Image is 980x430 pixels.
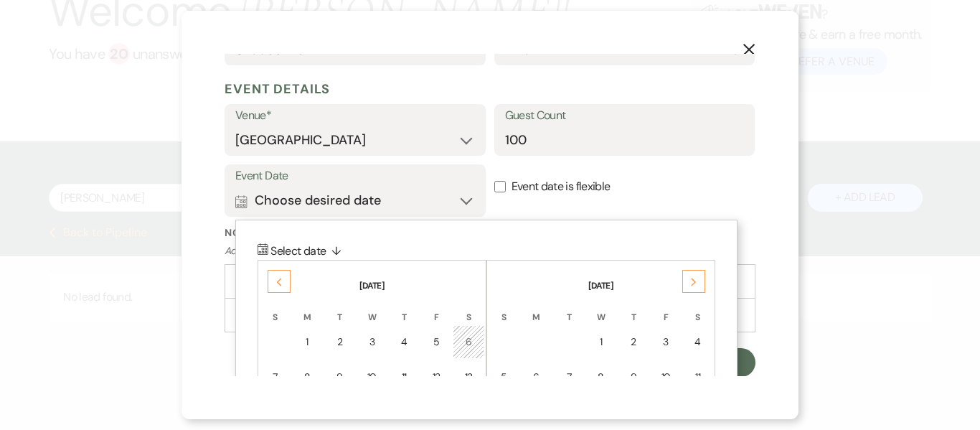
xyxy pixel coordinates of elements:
[301,335,314,350] div: 1
[692,335,704,350] div: 4
[225,243,755,258] p: Add a note about this lead. Notes are private to your venue.
[462,335,475,350] div: 6
[235,187,475,215] button: Choose desired date
[627,370,640,385] div: 9
[553,294,584,324] th: T
[498,370,510,385] div: 5
[324,294,355,324] th: T
[660,370,672,385] div: 10
[453,294,484,324] th: S
[333,370,346,385] div: 9
[292,294,323,324] th: M
[660,335,672,350] div: 3
[489,294,519,324] th: S
[269,370,281,385] div: 7
[357,294,387,324] th: W
[682,294,713,324] th: S
[462,370,475,385] div: 13
[521,294,552,324] th: M
[260,294,291,324] th: S
[562,370,575,385] div: 7
[225,78,755,100] h5: Event Details
[430,370,443,385] div: 12
[225,225,755,240] label: Notes
[398,370,410,385] div: 11
[366,335,378,350] div: 3
[235,166,475,187] label: Event Date
[235,106,475,126] label: Venue*
[398,335,410,350] div: 4
[301,370,314,385] div: 8
[366,370,378,385] div: 10
[530,370,543,385] div: 6
[333,335,346,350] div: 2
[585,294,616,324] th: W
[389,294,420,324] th: T
[494,181,506,192] input: Event date is flexible
[595,335,607,350] div: 1
[618,294,649,324] th: T
[692,370,704,385] div: 11
[331,242,341,261] span: ↓
[270,243,347,258] span: Select date
[651,294,682,324] th: F
[260,262,484,292] th: [DATE]
[627,335,640,350] div: 2
[505,106,745,126] label: Guest Count
[489,262,713,292] th: [DATE]
[430,335,443,350] div: 5
[494,164,755,210] label: Event date is flexible
[421,294,452,324] th: F
[595,370,607,385] div: 8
